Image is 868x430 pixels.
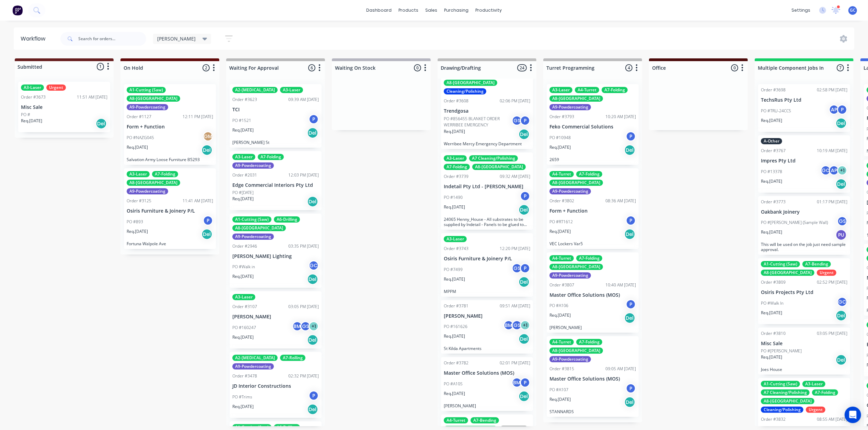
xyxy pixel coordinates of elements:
div: 03:35 PM [DATE] [288,243,319,249]
div: Order #3107 [232,304,257,310]
p: [PERSON_NAME] [444,403,530,408]
p: VEC Lockers Var5 [549,241,636,246]
div: Order #3807 [549,282,574,288]
div: A1-Cutting (Saw) [761,381,800,387]
div: A3-Laser [444,155,467,161]
p: [PERSON_NAME] [444,313,530,319]
div: 10:20 AM [DATE] [605,114,636,120]
div: 12:03 PM [DATE] [288,172,319,178]
div: BM [512,377,522,388]
div: A4-Turret [549,255,574,261]
div: A3-LaserA7-FoldingA9-PowdercoatingOrder #203112:03 PM [DATE]Edge Commercial Interiors Pty LtdPO #... [230,151,322,210]
div: purchasing [441,5,472,15]
p: Impres Pty Ltd [761,158,847,164]
div: GM [203,131,213,142]
div: A3-LaserA7 Cleaning/PolishingA7-FoldingA8-[GEOGRAPHIC_DATA]Order #373909:32 AM [DATE]Indetail Pty... [441,152,533,230]
p: St Kilda Apartments [444,346,530,351]
div: Del [201,145,212,156]
div: A4-TurretA7-FoldingA8-[GEOGRAPHIC_DATA]A9-PowdercoatingOrder #380208:36 AM [DATE]Form + FunctionP... [547,168,639,249]
p: PO # [21,112,30,118]
p: [PERSON_NAME] [549,325,636,330]
div: Workflow [21,35,49,43]
div: A7-Folding [444,164,470,170]
p: Osiris Furniture & Joinery P/L [444,256,530,262]
div: A3-Laser [21,84,44,91]
p: PO #[PERSON_NAME] [761,348,802,354]
div: Del [624,313,635,324]
div: A9-Powdercoating [232,162,274,169]
div: settings [788,5,814,15]
div: Order #3743 [444,246,468,252]
p: PO #Trims [232,394,252,400]
div: Order #3815 [549,366,574,372]
div: GS [300,321,311,331]
p: Fortuna Walpole Ave [127,241,213,246]
div: Order #3608 [444,98,468,104]
div: Order #2031 [232,172,257,178]
div: A6-Drilling [274,216,300,223]
div: A8-[GEOGRAPHIC_DATA] [761,398,814,404]
div: GS [512,263,522,273]
div: A3-Laser [280,87,303,93]
div: Order #3698 [761,87,786,93]
p: Req. [DATE] [549,396,571,403]
div: A2-[MEDICAL_DATA]A3-LaserOrder #362309:39 AM [DATE]TCIPO #1521PReq.[DATE]Del[PERSON_NAME] St [230,84,322,148]
div: P [626,299,636,309]
div: A8-[GEOGRAPHIC_DATA] [127,180,180,186]
div: A3-Laser [549,87,572,93]
p: Edge Commercial Interiors Pty Ltd [232,182,319,188]
div: A3-LaserA4-TurretA7-FoldingA8-[GEOGRAPHIC_DATA]A9-PowdercoatingOrder #379310:20 AM [DATE]Feko Com... [547,84,639,165]
p: Req. [DATE] [549,144,571,150]
div: Del [624,145,635,156]
div: Order #3739 [444,173,468,180]
div: 11:41 AM [DATE] [183,198,213,204]
p: Req. [DATE] [761,310,782,316]
div: A8-[GEOGRAPHIC_DATA] [232,225,286,231]
p: JD Interior Constructions [232,383,319,389]
div: Del [624,229,635,240]
p: 2659 [549,157,636,162]
div: A1-Cutting (Saw) [127,87,166,93]
div: A9-Powdercoating [549,104,591,110]
p: Misc Sale [21,104,107,110]
div: A8-[GEOGRAPHIC_DATA] [549,348,603,354]
div: 10:40 AM [DATE] [605,282,636,288]
div: 02:06 PM [DATE] [500,98,530,104]
img: Factory [12,5,23,15]
div: 08:55 AM [DATE] [817,416,847,422]
div: A9-Powdercoating [549,356,591,362]
p: PO #[DATE] [232,190,254,196]
a: dashboard [363,5,395,15]
div: AP [829,165,839,176]
div: A9-Powdercoating [127,188,168,194]
p: PO #893 [127,219,143,225]
p: Req. [DATE] [444,333,465,339]
div: Order #377301:17 PM [DATE]Oakbank JoineryPO #[PERSON_NAME] (Sample Wall)GSReq.[DATE]PUThis will b... [758,196,850,255]
div: 09:39 AM [DATE] [288,97,319,103]
div: A3-LaserUrgentOrder #367311:51 AM [DATE]Misc SalePO #Req.[DATE]Del [18,82,110,132]
div: A7-Folding [576,171,602,177]
div: 03:05 PM [DATE] [817,330,847,337]
div: P [626,383,636,394]
p: Req. [DATE] [761,178,782,184]
div: Order #378202:01 PM [DATE]Master Office Solutions (MOS)PO #A105BMPReq.[DATE]Del[PERSON_NAME] [441,357,533,411]
div: 02:01 PM [DATE] [500,360,530,366]
div: Del [307,404,318,415]
div: GC [821,165,831,176]
div: Urgent [46,84,66,91]
p: Indetail Pty Ltd - [PERSON_NAME] [444,184,530,190]
div: A4-Turret [575,87,599,93]
div: Urgent [817,270,836,276]
div: A7 Cleaning/Polishing [761,389,810,396]
p: Form + Function [127,124,213,130]
div: Order #3793 [549,114,574,120]
div: 11:51 AM [DATE] [77,94,107,100]
p: TCI [232,107,319,113]
p: PO #1490 [444,194,463,201]
p: PO #A105 [444,381,463,387]
p: Req. [DATE] [444,204,465,210]
div: PU [836,229,847,240]
div: Order #3767 [761,148,786,154]
div: A8-[GEOGRAPHIC_DATA] [549,264,603,270]
div: + 1 [837,165,847,176]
